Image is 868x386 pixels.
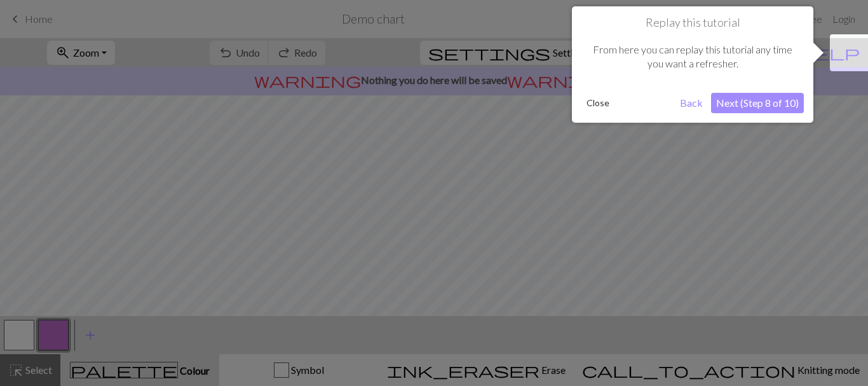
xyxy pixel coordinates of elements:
[581,16,804,30] h1: Replay this tutorial
[711,93,804,113] button: Next (Step 8 of 10)
[675,93,708,113] button: Back
[581,30,804,84] div: From here you can replay this tutorial any time you want a refresher.
[581,93,614,113] button: Close
[572,6,813,123] div: Replay this tutorial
